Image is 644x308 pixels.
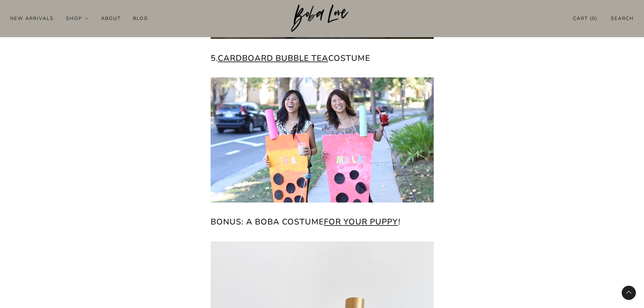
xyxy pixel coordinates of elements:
a: About [101,13,121,24]
a: for your puppy [324,216,398,227]
a: Search [611,13,634,24]
a: Shop [66,13,89,24]
a: New Arrivals [10,13,54,24]
a: Cart [573,13,597,24]
back-to-top-button: Back to top [622,286,636,300]
h2: 5. costume [211,52,434,65]
items-count: 0 [592,15,595,22]
img: Boba Love [291,4,353,32]
a: Blog [133,13,148,24]
a: Cardboard bubble tea [218,53,328,64]
h2: BONUS: A boba costume ! [211,215,434,228]
img: cardboard bubble tea costume [211,77,434,203]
